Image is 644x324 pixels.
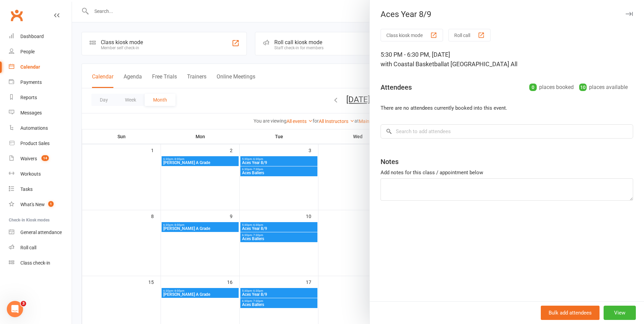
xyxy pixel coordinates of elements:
[20,260,50,266] div: Class check-in
[604,306,636,320] button: View
[20,49,35,54] div: People
[20,34,44,39] div: Dashboard
[20,110,42,115] div: Messages
[20,245,36,250] div: Roll call
[9,29,72,44] a: Dashboard
[9,240,72,255] a: Roll call
[20,230,62,235] div: General attendance
[20,95,37,100] div: Reports
[579,84,587,91] div: 10
[9,59,72,75] a: Calendar
[20,156,37,161] div: Waivers
[541,306,600,320] button: Bulk add attendees
[381,83,412,92] div: Attendees
[381,157,399,166] div: Notes
[20,202,45,207] div: What's New
[9,225,72,240] a: General attendance kiosk mode
[381,50,633,69] div: 5:30 PM - 6:30 PM, [DATE]
[20,125,48,131] div: Automations
[9,90,72,105] a: Reports
[20,186,33,192] div: Tasks
[8,7,25,24] a: Clubworx
[20,64,40,70] div: Calendar
[529,83,574,92] div: places booked
[41,155,49,161] span: 14
[444,60,517,68] span: at [GEOGRAPHIC_DATA] All
[9,121,72,136] a: Automations
[370,10,644,19] div: Aces Year 8/9
[21,301,26,306] span: 3
[9,136,72,151] a: Product Sales
[448,29,491,41] button: Roll call
[381,29,443,41] button: Class kiosk mode
[381,168,633,177] div: Add notes for this class / appointment below
[20,79,42,85] div: Payments
[381,60,444,68] span: with Coastal Basketball
[20,141,50,146] div: Product Sales
[381,104,633,112] li: There are no attendees currently booked into this event.
[9,44,72,59] a: People
[381,124,633,139] input: Search to add attendees
[9,75,72,90] a: Payments
[9,151,72,166] a: Waivers 14
[20,171,41,177] div: Workouts
[48,201,54,207] span: 1
[579,83,628,92] div: places available
[9,255,72,271] a: Class kiosk mode
[9,182,72,197] a: Tasks
[9,197,72,212] a: What's New1
[9,166,72,182] a: Workouts
[529,84,537,91] div: 0
[7,301,23,317] iframe: Intercom live chat
[9,105,72,121] a: Messages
